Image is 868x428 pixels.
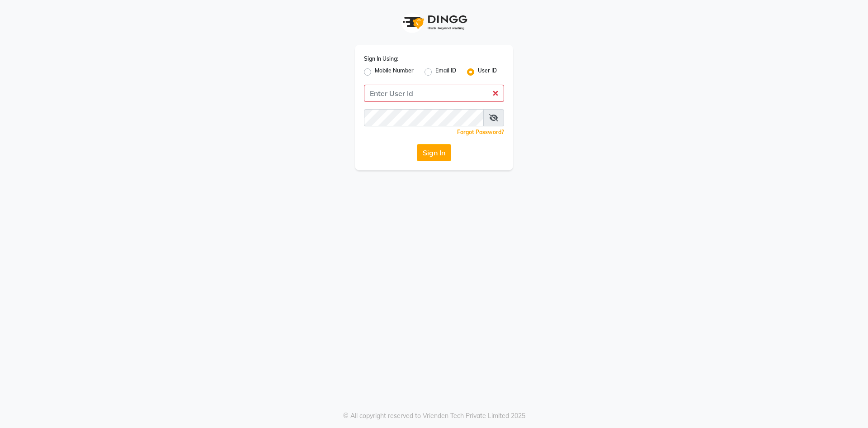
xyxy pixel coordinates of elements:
img: logo1.svg [398,9,470,36]
label: Sign In Using: [364,55,398,63]
input: Username [364,85,504,102]
label: User ID [478,67,497,77]
a: Forgot Password? [457,129,504,135]
button: Sign In [417,144,451,161]
input: Username [364,109,484,126]
label: Mobile Number [375,67,414,77]
label: Email ID [435,67,456,77]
